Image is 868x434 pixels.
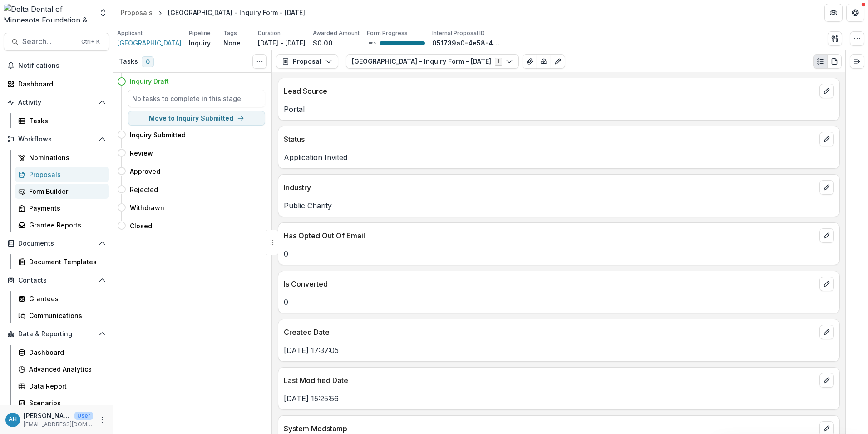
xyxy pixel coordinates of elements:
button: Toggle View Cancelled Tasks [252,54,267,69]
p: 0 [284,297,834,308]
h4: Inquiry Draft [130,76,169,86]
button: More [97,414,108,425]
button: Open Data & Reporting [4,327,109,341]
a: Data Report [15,378,109,394]
a: Dashboard [15,345,109,360]
button: edit [819,84,834,98]
button: Plaintext view [813,54,828,69]
span: Activity [18,99,95,106]
nav: breadcrumb [117,6,309,19]
a: Payments [15,201,109,216]
p: Public Charity [284,200,834,211]
button: Proposal [276,54,338,69]
button: Expand right [850,54,864,69]
div: Annessa Hicks [9,417,17,423]
a: Proposals [15,167,109,182]
div: Nominations [29,153,102,162]
span: Data & Reporting [18,330,95,338]
div: Proposals [121,8,153,17]
button: View Attached Files [523,54,537,69]
div: Proposals [29,170,102,179]
a: Proposals [117,6,156,19]
button: Search... [4,33,109,51]
button: edit [819,132,834,146]
div: Scenarios [29,398,102,408]
p: Tags [223,29,237,37]
a: Nominations [15,150,109,165]
span: 0 [142,56,154,67]
div: Data Report [29,381,102,391]
h5: No tasks to complete in this stage [132,94,261,103]
p: Created Date [284,327,816,338]
a: Grantee Reports [15,217,109,232]
p: [PERSON_NAME] [24,411,71,420]
div: Dashboard [29,348,102,357]
button: edit [819,228,834,243]
div: Form Builder [29,187,102,196]
a: Tasks [15,113,109,128]
p: $0.00 [313,38,333,48]
div: Advanced Analytics [29,364,102,374]
p: Status [284,134,816,145]
div: Grantees [29,294,102,303]
p: Has Opted Out Of Email [284,230,816,241]
div: Ctrl + K [79,37,102,47]
a: Grantees [15,291,109,306]
a: [GEOGRAPHIC_DATA] [117,38,182,48]
img: Delta Dental of Minnesota Foundation & Community Giving logo [4,4,93,22]
a: Scenarios [15,395,109,410]
p: Application Invited [284,152,834,163]
button: Partners [824,4,843,22]
span: Notifications [18,62,106,70]
button: Open Workflows [4,132,109,146]
button: edit [819,277,834,291]
button: edit [819,373,834,388]
a: Advanced Analytics [15,362,109,377]
p: System Modstamp [284,423,816,434]
p: [DATE] 15:25:56 [284,393,834,404]
button: Notifications [4,58,109,73]
span: Documents [18,240,95,247]
span: Contacts [18,277,95,284]
a: Document Templates [15,254,109,269]
p: Last Modified Date [284,375,816,386]
div: Tasks [29,116,102,126]
p: 0 [284,248,834,259]
p: Form Progress [367,29,408,37]
p: None [223,38,241,48]
p: [DATE] - [DATE] [258,38,306,48]
h3: Tasks [119,58,138,66]
button: Open Documents [4,236,109,251]
p: Internal Proposal ID [432,29,485,37]
p: [DATE] 17:37:05 [284,345,834,356]
button: Open entity switcher [97,4,109,22]
a: Form Builder [15,184,109,199]
p: Inquiry [189,38,211,48]
div: Communications [29,311,102,320]
h4: Withdrawn [130,203,164,212]
p: User [74,412,93,420]
button: edit [819,325,834,339]
button: Open Contacts [4,273,109,288]
p: Applicant [117,29,143,37]
p: Awarded Amount [313,29,360,37]
h4: Review [130,148,153,158]
button: Open Activity [4,95,109,110]
div: Grantee Reports [29,220,102,230]
a: Communications [15,308,109,323]
div: Payments [29,203,102,213]
div: [GEOGRAPHIC_DATA] - Inquiry Form - [DATE] [168,8,305,17]
button: Get Help [846,4,864,22]
button: Move to Inquiry Submitted [128,111,265,126]
button: edit [819,180,834,195]
p: Is Converted [284,278,816,289]
p: Lead Source [284,86,816,96]
button: [GEOGRAPHIC_DATA] - Inquiry Form - [DATE]1 [346,54,519,69]
h4: Approved [130,167,160,176]
p: 100 % [367,40,376,46]
button: PDF view [827,54,842,69]
h4: Closed [130,221,152,231]
button: Edit as form [551,54,565,69]
a: Dashboard [4,76,109,91]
